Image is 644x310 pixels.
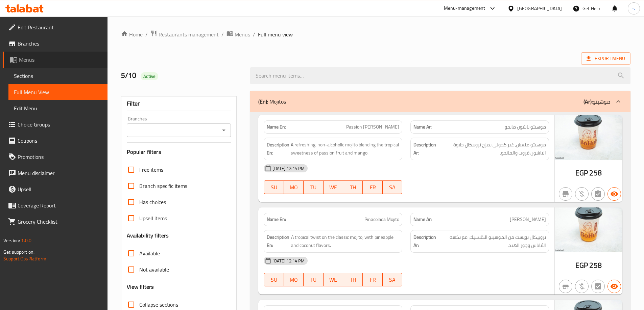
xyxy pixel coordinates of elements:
span: WE [326,182,340,192]
span: 1.0.0 [21,236,31,245]
span: EGP [575,259,588,272]
span: Collapse sections [139,301,178,309]
span: Export Menu [581,52,630,65]
span: Sections [14,72,102,80]
a: Full Menu View [8,84,108,100]
span: A tropical twist on the classic mojito, with pineapple and coconut flavors. [291,233,400,250]
span: Coverage Report [18,201,102,209]
strong: Description Ar: [413,141,436,157]
span: FR [365,275,380,285]
h2: 5/10 [121,71,242,81]
li: / [145,30,148,38]
div: (En): Mojitos(Ar):موهيتو [250,91,630,112]
span: موهيتو منعش، غير كحولي يمزج تروبيكال حلاوة الباشون فروت والمانجو. [437,141,546,157]
span: Export Menu [587,54,625,63]
a: Home [121,30,143,38]
span: TU [306,182,320,192]
strong: Name En: [267,123,286,131]
button: SA [383,273,402,286]
strong: Name En: [267,216,286,223]
button: FR [363,273,382,286]
div: Filter [127,96,231,111]
span: Get support on: [3,248,34,256]
button: Purchased item [575,280,589,293]
strong: Name Ar: [413,123,432,131]
a: Choice Groups [3,116,108,133]
span: 258 [589,259,601,272]
button: Available [607,280,621,293]
strong: Description Ar: [413,233,436,250]
a: Edit Restaurant [3,19,108,35]
span: Grocery Checklist [18,218,102,226]
button: Purchased item [575,187,589,201]
a: Branches [3,35,108,52]
button: TH [343,180,363,194]
span: Version: [3,236,20,245]
span: MO [287,275,301,285]
a: Menus [3,52,108,68]
span: SU [267,275,281,285]
span: Restaurants management [159,30,219,38]
span: Passion [PERSON_NAME] [346,123,399,131]
span: TU [306,275,320,285]
li: / [221,30,224,38]
p: موهيتو [583,97,610,106]
b: (Ar): [583,96,593,107]
span: Branch specific items [139,182,187,190]
button: MO [284,180,304,194]
span: Branches [18,39,102,48]
span: Free items [139,166,163,174]
span: Upsell [18,185,102,193]
span: Available [139,249,160,257]
a: Menu disclaimer [3,165,108,181]
button: SU [264,273,284,286]
button: MO [284,273,304,286]
span: Pinacolada Mojito [364,216,399,223]
span: A refreshing, non-alcoholic mojito blending the tropical sweetness of passion fruit and mango. [291,141,399,157]
span: Menu disclaimer [18,169,102,177]
div: Menu-management [444,4,485,12]
a: Coverage Report [3,197,108,214]
a: Coupons [3,133,108,149]
a: Support.OpsPlatform [3,254,46,263]
span: Menus [235,30,250,38]
span: [DATE] 12:14 PM [270,258,307,264]
button: FR [363,180,382,194]
img: Bo_Bub_Pina_colada_mojito638952672300470255.jpg [555,207,622,252]
h3: Popular filters [127,148,231,156]
span: TH [346,182,360,192]
span: Promotions [18,153,102,161]
span: Coupons [18,137,102,145]
strong: Description En: [267,233,289,250]
span: MO [287,182,301,192]
button: TU [304,273,323,286]
span: موهيتو باشون مانجو [505,123,546,131]
span: s [633,5,635,12]
a: Promotions [3,149,108,165]
button: Not has choices [591,187,605,201]
a: Grocery Checklist [3,214,108,230]
button: SU [264,180,284,194]
button: WE [324,180,343,194]
p: Mojitos [258,97,286,106]
strong: Description En: [267,141,289,157]
button: TU [304,180,323,194]
span: EGP [575,166,588,179]
span: Edit Menu [14,104,102,112]
a: Menus [226,30,250,39]
button: Available [607,187,621,201]
div: [GEOGRAPHIC_DATA] [517,5,562,12]
span: SA [385,275,400,285]
span: Edit Restaurant [18,23,102,31]
span: TH [346,275,360,285]
span: Menus [19,56,102,64]
button: Not has choices [591,280,605,293]
button: Not branch specific item [559,280,572,293]
button: Not branch specific item [559,187,572,201]
span: Has choices [139,198,166,206]
a: Upsell [3,181,108,197]
button: Open [219,125,229,135]
button: TH [343,273,363,286]
span: 258 [589,166,601,179]
span: تروبيكال تويست من الموهيتو الكلاسيك، مع نكهة الأناناس وجوز الهند. [438,233,546,250]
